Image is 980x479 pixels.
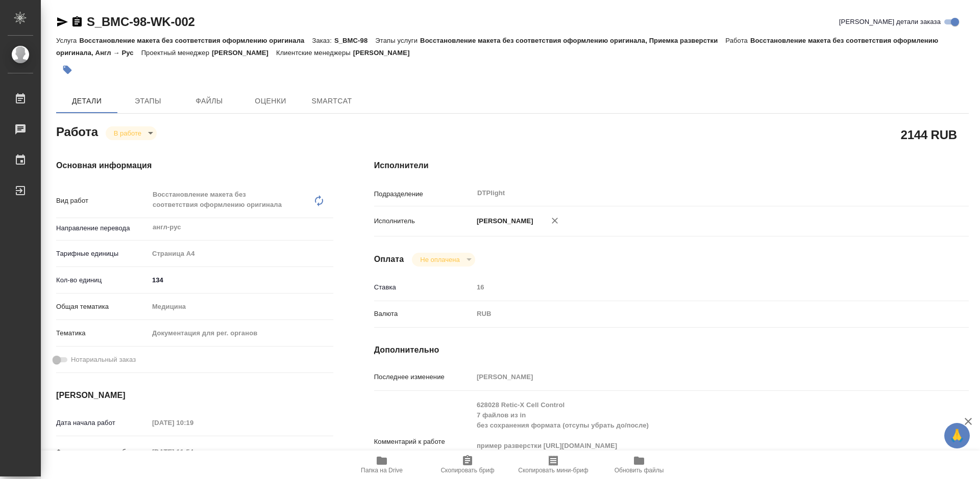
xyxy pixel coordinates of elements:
p: [PERSON_NAME] [353,49,418,57]
button: Скопировать ссылку для ЯМессенджера [56,16,68,28]
span: Папка на Drive [361,467,403,474]
h4: Дополнительно [374,344,969,356]
input: Пустое поле [473,369,919,384]
p: Вид работ [56,196,149,206]
p: Восстановление макета без соответствия оформлению оригинала, Приемка разверстки [420,37,725,44]
h4: Исполнители [374,159,969,172]
div: В работе [412,253,475,267]
p: Тарифные единицы [56,249,149,259]
button: Удалить исполнителя [544,209,566,232]
button: Добавить тэг [56,59,79,81]
button: В работе [111,129,144,138]
p: S_BMC-98 [334,37,375,44]
p: Последнее изменение [374,372,473,382]
p: Факт. дата начала работ [56,447,149,457]
button: Скопировать бриф [425,450,510,479]
h4: [PERSON_NAME] [56,389,333,402]
p: Исполнитель [374,216,473,226]
p: Кол-во единиц [56,275,149,285]
h4: Оплата [374,253,404,265]
p: Дата начала работ [56,418,149,428]
button: 🙏 [944,423,970,448]
p: Проектный менеджер [141,49,212,57]
div: Медицина [149,298,333,315]
h2: 2144 RUB [901,126,957,143]
p: [PERSON_NAME] [212,49,276,57]
button: Скопировать ссылку [71,16,83,28]
div: Документация для рег. органов [149,325,333,342]
p: [PERSON_NAME] [473,216,533,226]
p: Заказ: [312,37,334,44]
div: Страница А4 [149,245,333,262]
span: [PERSON_NAME] детали заказа [839,17,941,27]
p: Комментарий к работе [374,437,473,447]
p: Тематика [56,328,149,338]
p: Общая тематика [56,302,149,312]
p: Работа [725,37,750,44]
span: Детали [62,95,111,108]
span: Нотариальный заказ [71,355,136,365]
span: SmartCat [307,95,356,108]
button: Папка на Drive [339,450,425,479]
div: В работе [106,126,157,140]
p: Этапы услуги [375,37,420,44]
p: Ставка [374,282,473,292]
span: 🙏 [948,425,966,446]
span: Этапы [124,95,173,108]
input: Пустое поле [149,415,238,430]
div: RUB [473,305,919,323]
span: Скопировать бриф [440,467,494,474]
button: Обновить файлы [596,450,682,479]
span: Оценки [246,95,295,108]
span: Файлы [185,95,234,108]
button: Скопировать мини-бриф [510,450,596,479]
p: Восстановление макета без соответствия оформлению оригинала [79,37,312,44]
p: Подразделение [374,189,473,199]
span: Обновить файлы [615,467,664,474]
p: Клиентские менеджеры [276,49,353,57]
h4: Основная информация [56,159,333,172]
h2: Работа [56,122,98,140]
span: Скопировать мини-бриф [518,467,588,474]
p: Валюта [374,309,473,319]
p: Услуга [56,37,79,44]
button: Не оплачена [417,255,462,264]
p: Направление перевода [56,223,149,233]
input: Пустое поле [149,444,238,459]
input: Пустое поле [473,280,919,295]
a: S_BMC-98-WK-002 [87,15,195,29]
input: ✎ Введи что-нибудь [149,273,333,287]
